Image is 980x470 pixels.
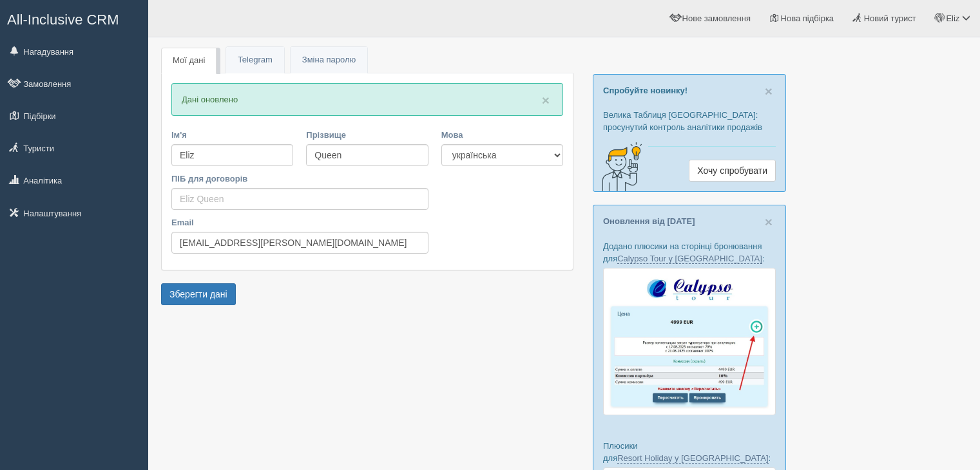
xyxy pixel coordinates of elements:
a: Зміна паролю [291,47,367,73]
p: Плюсики для : [603,440,776,464]
label: Email [171,216,428,229]
span: Нова підбірка [781,14,834,23]
a: Resort Holiday у [GEOGRAPHIC_DATA] [617,453,768,464]
img: calypso-tour-proposal-crm-for-travel-agency.jpg [603,268,776,415]
span: Зміна паролю [302,55,356,64]
button: Close [542,93,550,107]
span: × [765,214,773,229]
button: Close [765,84,773,98]
p: Додано плюсики на сторінці бронювання для : [603,240,776,265]
button: Зберегти дані [161,283,236,305]
span: × [542,93,550,108]
div: Дані оновлено [171,83,563,116]
span: Нове замовлення [682,14,751,23]
a: Telegram [226,47,283,73]
img: creative-idea-2907357.png [593,141,645,193]
a: Calypso Tour у [GEOGRAPHIC_DATA] [617,254,762,264]
a: All-Inclusive CRM [1,1,148,36]
button: Close [765,215,773,229]
a: Оновлення від [DATE] [603,216,695,226]
span: × [765,84,773,99]
label: ПІБ для договорів [171,173,428,185]
p: Спробуйте новинку! [603,84,776,97]
p: Велика Таблиця [GEOGRAPHIC_DATA]: просунутий контроль аналітики продажів [603,109,776,133]
input: Eliz Queen [171,188,428,210]
label: Ім'я [171,129,293,141]
a: Хочу спробувати [689,160,776,182]
a: Мої дані [161,48,216,74]
span: All-Inclusive CRM [7,12,119,28]
label: Мова [441,129,563,141]
span: Новий турист [864,14,916,23]
span: Eliz [946,14,959,23]
label: Прізвище [306,129,428,141]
